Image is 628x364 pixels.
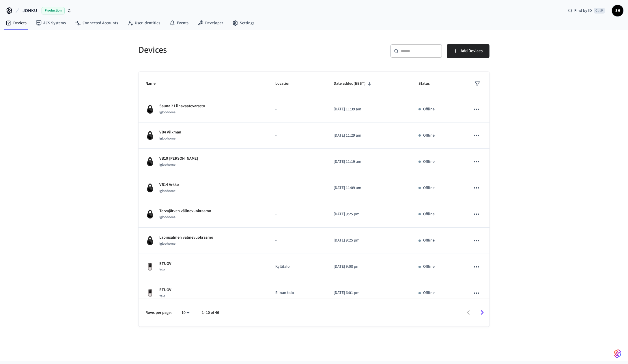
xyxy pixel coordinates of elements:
a: ACS Systems [31,18,70,28]
span: Igloohome [159,188,175,193]
span: Find by ID [574,8,592,14]
span: Yale [159,294,165,299]
span: Production [42,7,65,14]
img: Yale Assure Touchscreen Wifi Smart Lock, Satin Nickel, Front [145,288,155,298]
span: Date added(EEST) [334,79,373,88]
span: SH [612,5,623,16]
p: VB4 Vilkman [159,129,181,135]
img: igloohome_igke [145,210,155,219]
span: Add Devices [461,47,483,55]
a: Settings [228,18,259,28]
p: Kylätalo [275,264,320,270]
span: Ctrl K [594,8,605,14]
button: Add Devices [447,44,489,58]
a: User Identities [123,18,165,28]
span: Location [275,79,298,88]
p: Offline [423,237,435,244]
p: ETUOVI [159,261,173,267]
p: VB14 Arkko [159,182,179,188]
p: Sauna 2 Liinavaatevarasto [159,103,205,109]
p: Offline [423,159,435,165]
p: ETUOVI [159,287,173,293]
img: igloohome_igke [145,131,155,140]
p: VB10 [PERSON_NAME] [159,156,198,162]
img: igloohome_igke [145,105,155,114]
p: Lapinsalmen välinevuokraamo [159,235,213,241]
p: - [275,237,320,244]
p: [DATE] 11:39 am [334,106,405,112]
p: - [275,106,320,112]
a: Devices [1,18,31,28]
table: sticky table [139,72,489,359]
img: igloohome_igke [145,183,155,193]
span: Status [418,79,437,88]
img: SeamLogoGradient.69752ec5.svg [614,349,621,358]
p: Offline [423,264,435,270]
p: [DATE] 9:25 pm [334,211,405,217]
img: igloohome_igke [145,157,155,166]
p: - [275,211,320,217]
div: Find by IDCtrl K [563,5,610,16]
a: Developer [193,18,228,28]
p: Tervajärven välinevuokraamo [159,208,211,214]
p: Offline [423,290,435,296]
span: Igloohome [159,136,175,141]
div: 10 [179,309,192,317]
img: igloohome_igke [145,236,155,245]
a: Connected Accounts [70,18,123,28]
button: SH [612,5,623,16]
span: Yale [159,267,165,272]
p: - [275,159,320,165]
p: [DATE] 9:25 pm [334,237,405,244]
p: Elinan talo [275,290,320,296]
p: Rows per page: [145,310,172,316]
button: Go to next page [475,306,489,319]
span: Igloohome [159,110,175,115]
p: Offline [423,106,435,112]
p: [DATE] 11:19 am [334,159,405,165]
p: [DATE] 11:09 am [334,185,405,191]
p: [DATE] 11:29 am [334,133,405,139]
p: Offline [423,133,435,139]
p: Offline [423,185,435,191]
p: [DATE] 6:01 pm [334,290,405,296]
span: JOHKU [23,7,37,14]
span: Name [145,79,163,88]
span: Igloohome [159,215,175,220]
a: Events [165,18,193,28]
p: - [275,133,320,139]
span: Igloohome [159,162,175,167]
p: 1–10 of 46 [202,310,219,316]
span: Igloohome [159,241,175,246]
h5: Devices [139,44,311,56]
p: - [275,185,320,191]
p: [DATE] 9:08 pm [334,264,405,270]
p: Offline [423,211,435,217]
img: Yale Assure Touchscreen Wifi Smart Lock, Satin Nickel, Front [145,262,155,271]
